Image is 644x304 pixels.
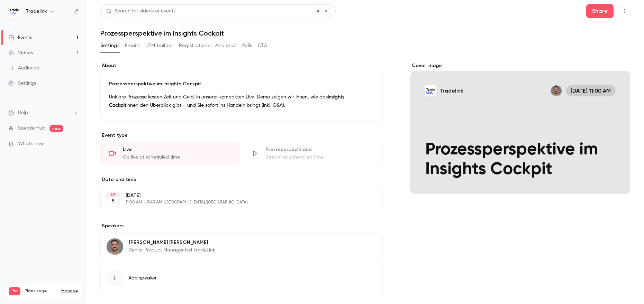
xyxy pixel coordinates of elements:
div: Audience [8,65,39,72]
div: Pre-recorded videoStream at scheduled time [243,142,383,165]
p: 5 [112,198,115,205]
div: SEP [107,192,119,197]
p: [PERSON_NAME] [PERSON_NAME] [129,239,215,246]
p: Event type [100,132,383,139]
button: UTM builder [145,40,173,51]
label: Cover image [410,62,630,69]
div: Go live at scheduled time [123,154,232,161]
div: Settings [8,80,36,87]
span: Pro [9,287,20,295]
h6: Tradelink [26,8,47,15]
h1: Prozessperspektive im Insights Cockpit [100,29,630,37]
button: Registrations [179,40,210,51]
li: help-dropdown-opener [8,109,78,116]
div: Stream at scheduled time [265,154,374,161]
label: About [100,62,383,69]
label: Speakers [100,222,383,229]
p: Unklare Prozesse kosten Zeit und Geld. In unserer kompakten Live-Demo zeigen wir Ihnen, wie das I... [109,93,374,110]
span: Help [18,109,28,116]
section: Cover image [410,62,630,194]
span: new [49,125,63,132]
button: Emails [125,40,139,51]
div: LiveGo live at scheduled time [100,142,240,165]
button: Share [586,4,614,18]
div: Events [8,34,32,41]
button: Add speaker [100,264,383,292]
div: Search for videos or events [106,8,175,15]
button: CTA [258,40,267,51]
div: Live [123,146,232,153]
div: Pre-recorded video [265,146,374,153]
span: Plan usage [25,288,57,294]
div: Videos [8,49,33,56]
button: Analytics [215,40,237,51]
button: Settings [100,40,119,51]
a: Manage [61,288,78,294]
div: Dietrich Lichi-Haasz[PERSON_NAME] [PERSON_NAME]Senior Product Manager bei TradeLink [100,232,383,261]
button: Polls [242,40,252,51]
img: Dietrich Lichi-Haasz [107,238,123,255]
span: Add speaker [128,275,157,282]
span: What's new [18,140,44,148]
p: [DATE] [126,192,346,199]
p: Prozessperspektive im Insights Cockpit [109,80,374,87]
p: Senior Product Manager bei TradeLink [129,247,215,254]
a: SpeakerHub [18,125,45,132]
img: Tradelink [9,6,20,17]
label: Date and time [100,176,383,183]
p: 11:00 AM - 11:45 AM, [GEOGRAPHIC_DATA]/[GEOGRAPHIC_DATA] [126,200,346,205]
